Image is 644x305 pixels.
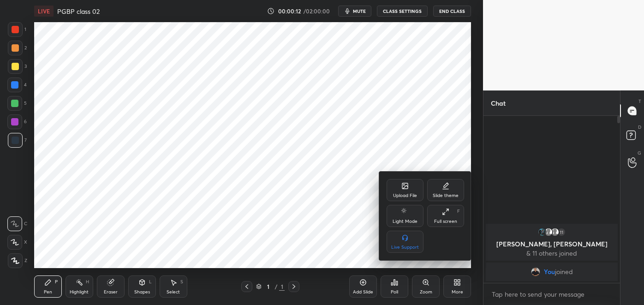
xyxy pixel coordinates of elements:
div: Upload File [393,193,417,198]
div: F [457,209,460,214]
div: Live Support [391,245,419,250]
div: Slide theme [433,193,459,198]
div: Full screen [434,219,457,224]
div: Light Mode [393,219,417,224]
